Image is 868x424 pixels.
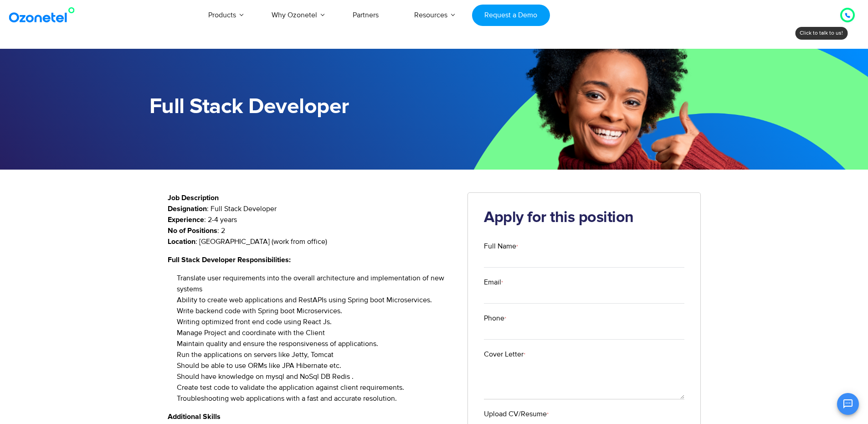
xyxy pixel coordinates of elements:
a: Request a Demo [472,5,550,26]
li: Should have knowledge on mysql and NoSql DB Redis . [177,371,454,382]
label: Cover Letter [484,349,684,360]
li: Create test code to validate the application against client requirements. [177,382,454,393]
strong: Job Description [168,194,219,202]
li: Maintain quality and ensure the responsiveness of applications. [177,338,454,349]
li: Run the applications on servers like Jetty, Tomcat [177,349,454,360]
p: : Full Stack Developer : 2-4 years : 2 : [GEOGRAPHIC_DATA] (work from office) [168,203,454,247]
label: Full Name [484,241,684,252]
li: Ability to create web applications and RestAPIs using Spring boot Microservices. [177,295,454,305]
label: Email [484,277,684,288]
strong: Location [168,238,195,245]
li: Manage Project and coordinate with the Client [177,327,454,338]
label: Upload CV/Resume [484,408,684,419]
strong: Experience [168,216,204,223]
strong: Additional Skills [168,413,221,420]
strong: Designation [168,205,207,212]
button: Open chat [837,393,859,415]
li: Translate user requirements into the overall architecture and implementation of new systems [177,273,454,295]
label: Phone [484,313,684,324]
li: Writing optimized front end code using React Js. [177,316,454,327]
h1: Full Stack Developer [149,94,434,119]
li: Troubleshooting web applications with a fast and accurate resolution. [177,393,454,404]
strong: Full Stack Developer Responsibilities: [168,256,291,264]
strong: No of Positions [168,227,217,234]
li: Write backend code with Spring boot Microservices. [177,305,454,316]
li: Should be able to use ORMs like JPA Hibernate etc. [177,360,454,371]
h2: Apply for this position [484,209,684,227]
